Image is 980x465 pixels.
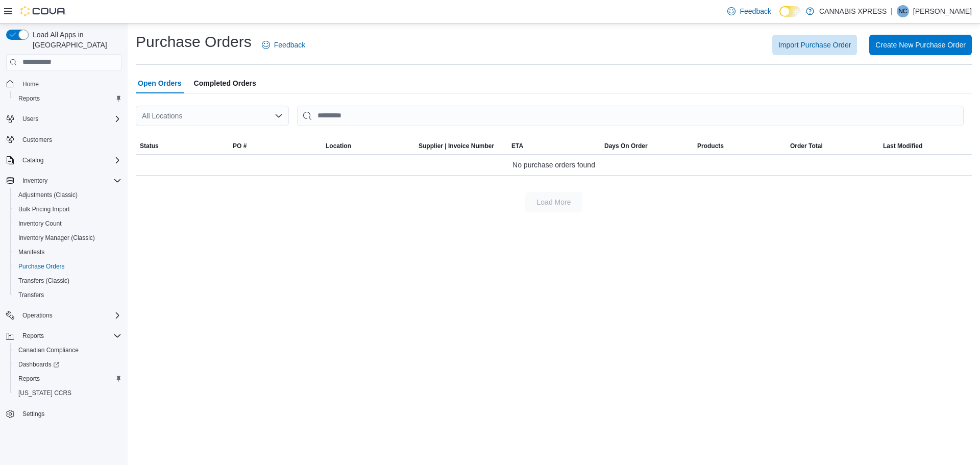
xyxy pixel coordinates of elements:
span: Operations [18,309,121,322]
a: Purchase Orders [14,260,69,273]
button: Days On Order [600,138,693,154]
span: Transfers [18,291,44,299]
span: Dark Mode [779,17,780,17]
button: Import Purchase Order [772,35,857,55]
button: Reports [10,372,126,386]
span: Settings [18,407,121,420]
span: Reports [18,94,40,103]
span: Manifests [18,248,44,256]
span: Reports [14,373,121,385]
button: Reports [10,91,126,106]
p: CANNABIS XPRESS [819,5,887,17]
span: Reports [22,332,44,340]
a: Home [18,78,43,90]
span: PO # [233,142,247,150]
button: PO # [229,138,322,154]
button: Users [2,112,126,126]
span: Inventory [22,177,47,185]
p: | [891,5,893,17]
span: Inventory Count [14,217,121,230]
span: Catalog [22,156,43,164]
span: Transfers (Classic) [18,277,69,285]
span: Create New Purchase Order [875,40,966,50]
span: ETA [511,142,523,150]
span: NC [898,5,907,17]
span: Transfers [14,289,121,301]
a: Transfers [14,289,48,301]
span: Load More [537,197,571,207]
button: Canadian Compliance [10,343,126,357]
a: Adjustments (Classic) [14,189,82,201]
span: Load All Apps in [GEOGRAPHIC_DATA] [29,30,121,50]
span: No purchase orders found [512,159,595,171]
h1: Purchase Orders [136,32,252,52]
button: [US_STATE] CCRS [10,386,126,400]
a: Transfers (Classic) [14,275,73,287]
button: Transfers [10,288,126,302]
button: Home [2,77,126,91]
span: Open Orders [138,73,182,93]
span: Home [18,78,121,90]
button: Reports [18,330,48,342]
button: Operations [18,309,57,322]
a: Customers [18,134,56,146]
button: Last Modified [879,138,972,154]
button: Adjustments (Classic) [10,188,126,202]
span: Users [22,115,38,123]
span: Feedback [274,40,305,50]
button: Inventory Manager (Classic) [10,231,126,245]
span: Status [140,142,159,150]
span: Transfers (Classic) [14,275,121,287]
button: Load More [525,192,582,212]
a: Inventory Count [14,217,66,230]
button: Inventory [18,175,52,187]
span: Inventory Count [18,219,62,228]
span: Operations [22,311,53,320]
span: Customers [18,133,121,146]
input: This is a search bar. After typing your query, hit enter to filter the results lower in the page. [297,106,964,126]
button: Open list of options [275,112,283,120]
button: Catalog [18,154,47,166]
span: Dashboards [14,358,121,371]
div: Location [326,142,351,150]
p: [PERSON_NAME] [913,5,972,17]
button: Create New Purchase Order [869,35,972,55]
button: Inventory [2,174,126,188]
nav: Complex example [6,72,121,448]
button: Bulk Pricing Import [10,202,126,216]
span: Inventory Manager (Classic) [14,232,121,244]
a: Inventory Manager (Classic) [14,232,99,244]
a: Dashboards [14,358,63,371]
a: Manifests [14,246,48,258]
span: Canadian Compliance [14,344,121,356]
span: Completed Orders [194,73,256,93]
span: Bulk Pricing Import [18,205,70,213]
button: Customers [2,132,126,147]
a: Reports [14,373,44,385]
a: [US_STATE] CCRS [14,387,76,399]
span: Customers [22,136,52,144]
button: Users [18,113,42,125]
a: Canadian Compliance [14,344,83,356]
button: Reports [2,329,126,343]
img: Cova [20,6,66,16]
span: Home [22,80,39,88]
span: Reports [18,375,40,383]
button: Operations [2,308,126,323]
span: Washington CCRS [14,387,121,399]
button: Inventory Count [10,216,126,231]
span: Canadian Compliance [18,346,79,354]
button: Transfers (Classic) [10,274,126,288]
span: Adjustments (Classic) [18,191,78,199]
button: Manifests [10,245,126,259]
input: Dark Mode [779,6,801,17]
button: ETA [507,138,600,154]
a: Feedback [258,35,309,55]
button: Products [693,138,786,154]
span: Supplier | Invoice Number [419,142,494,150]
span: Days On Order [604,142,648,150]
span: Purchase Orders [14,260,121,273]
button: Location [322,138,414,154]
a: Reports [14,92,44,105]
span: Inventory Manager (Classic) [18,234,95,242]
